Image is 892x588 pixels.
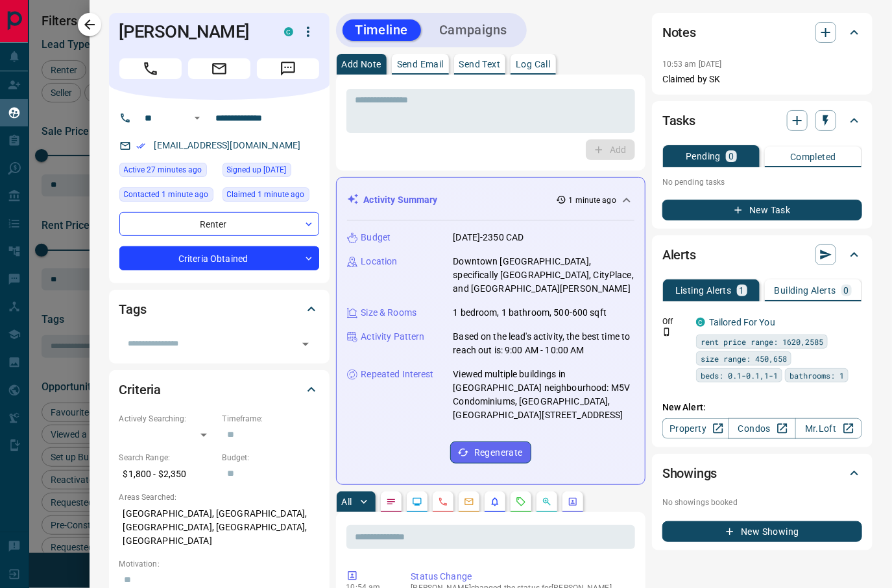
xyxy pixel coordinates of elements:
[119,212,319,236] div: Renter
[662,316,688,327] p: Off
[411,570,631,583] p: Status Change
[386,497,396,507] svg: Notes
[675,286,732,295] p: Listing Alerts
[119,491,319,503] p: Areas Searched:
[662,73,862,86] p: Claimed by SK
[119,503,319,552] p: [GEOGRAPHIC_DATA], [GEOGRAPHIC_DATA], [GEOGRAPHIC_DATA], [GEOGRAPHIC_DATA], [GEOGRAPHIC_DATA]
[662,418,729,439] a: Property
[453,255,635,296] p: Downtown [GEOGRAPHIC_DATA], specifically [GEOGRAPHIC_DATA], CityPlace, and [GEOGRAPHIC_DATA][PERS...
[453,368,635,422] p: Viewed multiple buildings in [GEOGRAPHIC_DATA] neighbourhood: M5V Condominiums, [GEOGRAPHIC_DATA]...
[662,521,862,542] button: New Showing
[696,318,705,327] div: condos.ca
[662,458,862,489] div: Showings
[119,246,319,270] div: Criteria Obtained
[701,369,778,382] span: beds: 0.1-0.1,1-1
[361,368,434,381] p: Repeated Interest
[119,58,182,79] span: Call
[453,306,607,320] p: 1 bedroom, 1 bathroom, 500-600 sqft
[227,163,287,176] span: Signed up [DATE]
[701,335,823,348] span: rent price range: 1620,2585
[795,418,862,439] a: Mr.Loft
[223,187,319,206] div: Tue Sep 16 2025
[662,200,862,220] button: New Task
[740,286,745,295] p: 1
[296,335,315,353] button: Open
[450,441,531,464] button: Regenerate
[223,163,319,181] div: Tue Sep 09 2025
[701,352,787,365] span: size range: 450,658
[361,330,425,344] p: Activity Pattern
[490,497,500,507] svg: Listing Alerts
[361,306,417,320] p: Size & Rooms
[662,17,862,48] div: Notes
[119,187,216,206] div: Tue Sep 16 2025
[188,58,250,79] span: Email
[119,21,265,42] h1: [PERSON_NAME]
[569,194,616,206] p: 1 minute ago
[154,140,301,150] a: [EMAIL_ADDRESS][DOMAIN_NAME]
[124,188,209,201] span: Contacted 1 minute ago
[342,497,352,506] p: All
[453,330,635,357] p: Based on the lead's activity, the best time to reach out is: 9:00 AM - 10:00 AM
[464,497,474,507] svg: Emails
[119,558,319,570] p: Motivation:
[790,152,836,161] p: Completed
[662,239,862,270] div: Alerts
[223,413,319,425] p: Timeframe:
[662,105,862,136] div: Tasks
[257,58,319,79] span: Message
[662,172,862,192] p: No pending tasks
[662,110,695,131] h2: Tasks
[709,317,775,327] a: Tailored For You
[790,369,844,382] span: bathrooms: 1
[189,110,205,126] button: Open
[662,463,717,484] h2: Showings
[516,60,550,69] p: Log Call
[397,60,444,69] p: Send Email
[516,497,526,507] svg: Requests
[119,464,216,485] p: $1,800 - $2,350
[662,401,862,414] p: New Alert:
[412,497,422,507] svg: Lead Browsing Activity
[438,497,448,507] svg: Calls
[343,19,422,41] button: Timeline
[459,60,501,69] p: Send Text
[568,497,578,507] svg: Agent Actions
[662,327,671,336] svg: Push Notification Only
[342,60,381,69] p: Add Note
[361,255,398,268] p: Location
[729,418,795,439] a: Condos
[119,379,162,400] h2: Criteria
[119,452,216,464] p: Search Range:
[223,452,319,464] p: Budget:
[119,374,319,405] div: Criteria
[284,27,293,36] div: condos.ca
[662,22,696,43] h2: Notes
[119,413,216,425] p: Actively Searching:
[662,244,696,265] h2: Alerts
[119,163,216,181] div: Tue Sep 16 2025
[844,286,849,295] p: 0
[453,231,524,244] p: [DATE]-2350 CAD
[119,294,319,325] div: Tags
[662,60,722,69] p: 10:53 am [DATE]
[119,299,147,320] h2: Tags
[686,152,721,161] p: Pending
[361,231,391,244] p: Budget
[775,286,836,295] p: Building Alerts
[729,152,734,161] p: 0
[662,497,862,508] p: No showings booked
[227,188,305,201] span: Claimed 1 minute ago
[124,163,202,176] span: Active 27 minutes ago
[347,188,635,212] div: Activity Summary1 minute ago
[364,193,438,207] p: Activity Summary
[426,19,520,41] button: Campaigns
[136,141,145,150] svg: Email Verified
[542,497,552,507] svg: Opportunities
